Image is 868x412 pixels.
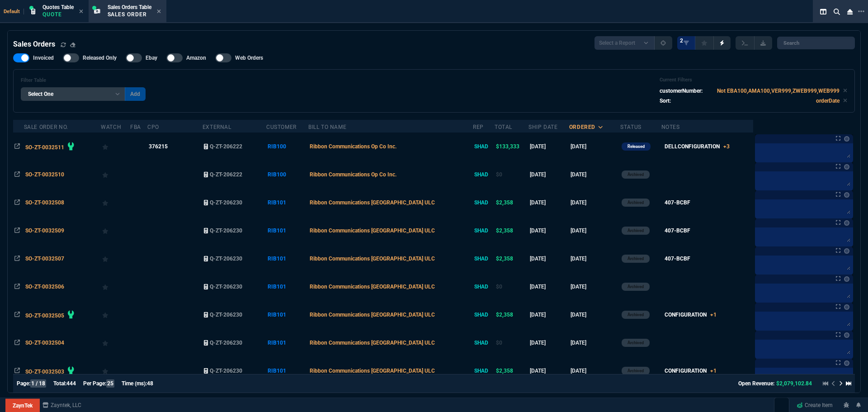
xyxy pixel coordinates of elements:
[495,133,528,161] td: $133,333
[528,189,569,217] td: [DATE]
[108,4,151,10] span: Sales Orders Table
[14,256,20,262] nx-icon: Open In Opposite Panel
[102,336,129,349] div: Add to Watchlist
[569,189,620,217] td: [DATE]
[235,54,263,62] span: Web Orders
[495,189,528,217] td: $2,358
[627,339,644,346] p: Archived
[102,280,129,293] div: Add to Watchlist
[210,340,242,346] span: Q-ZT-206230
[83,380,106,387] span: Per Page:
[25,284,64,290] span: SO-ZT-0032506
[102,140,129,153] div: Add to Watchlist
[157,8,161,15] nx-icon: Close Tab
[266,161,308,189] td: RIB100
[83,54,117,62] span: Released Only
[830,6,844,17] nx-icon: Search
[101,123,121,131] div: Watch
[627,283,644,290] p: Archived
[495,329,528,357] td: $0
[14,199,20,206] nx-icon: Open In Opposite Panel
[42,4,74,10] span: Quotes Table
[777,37,855,49] input: Search
[310,227,435,234] span: Ribbon Communications [GEOGRAPHIC_DATA] ULC
[627,255,644,262] p: Archived
[665,311,717,319] div: CONFIGURATION+1
[102,252,129,265] div: Add to Watchlist
[210,368,242,374] span: Q-ZT-206230
[620,123,642,131] div: Status
[210,227,242,234] span: Q-ZT-206230
[528,273,569,301] td: [DATE]
[310,284,435,290] span: Ribbon Communications [GEOGRAPHIC_DATA] ULC
[33,54,54,62] span: Invoiced
[266,329,308,357] td: RIB101
[528,357,569,385] td: [DATE]
[4,9,24,14] span: Default
[146,54,157,62] span: Ebay
[665,367,717,375] div: CONFIGURATION+1
[25,313,64,319] span: SO-ZT-0032505
[25,340,64,346] span: SO-ZT-0032504
[528,217,569,245] td: [DATE]
[627,227,644,234] p: Archived
[266,273,308,301] td: RIB101
[569,123,595,131] div: ordered
[665,199,690,207] div: 407-BCBF
[473,329,495,357] td: SHAD
[25,227,64,234] span: SO-ZT-0032509
[14,368,20,374] nx-icon: Open In Opposite Panel
[665,255,690,263] div: 407-BCBF
[266,123,297,131] div: Customer
[40,401,84,409] a: msbcCompanyName
[266,301,308,329] td: RIB101
[473,357,495,385] td: SHAD
[210,256,242,262] span: Q-ZT-206230
[310,171,396,178] span: Ribbon Communications Op Co Inc.
[661,123,680,131] div: Notes
[528,133,569,161] td: [DATE]
[25,199,64,206] span: SO-ZT-0032508
[14,284,20,290] nx-icon: Open In Opposite Panel
[210,171,242,178] span: Q-ZT-206222
[473,123,484,131] div: Rep
[569,357,620,385] td: [DATE]
[25,256,64,262] span: SO-ZT-0032507
[21,77,146,84] h6: Filter Table
[858,7,864,16] nx-icon: Open New Tab
[793,398,836,412] a: Create Item
[102,224,129,237] div: Add to Watchlist
[266,133,308,161] td: RIB100
[665,142,730,151] div: DELLCONFIGURATION+3
[102,365,129,377] div: Add to Watchlist
[210,143,242,150] span: Q-ZT-206222
[710,368,717,374] span: +1
[42,11,74,18] p: Quote
[147,380,153,387] span: 48
[569,273,620,301] td: [DATE]
[310,312,435,318] span: Ribbon Communications [GEOGRAPHIC_DATA] ULC
[569,161,620,189] td: [DATE]
[665,227,690,235] div: 407-BCBF
[102,308,129,321] div: Add to Watchlist
[569,301,620,329] td: [DATE]
[14,312,20,318] nx-icon: Open In Opposite Panel
[210,312,242,318] span: Q-ZT-206230
[723,143,730,150] span: +3
[473,161,495,189] td: SHAD
[210,199,242,206] span: Q-ZT-206230
[816,6,830,17] nx-icon: Split Panels
[53,380,66,387] span: Total:
[495,273,528,301] td: $0
[106,379,114,388] span: 25
[13,39,55,50] h4: Sales Orders
[569,133,620,161] td: [DATE]
[147,123,159,131] div: CPO
[627,199,644,206] p: Archived
[310,340,435,346] span: Ribbon Communications [GEOGRAPHIC_DATA] ULC
[473,217,495,245] td: SHAD
[569,217,620,245] td: [DATE]
[130,123,141,131] div: FBA
[660,97,671,105] p: Sort:
[495,245,528,273] td: $2,358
